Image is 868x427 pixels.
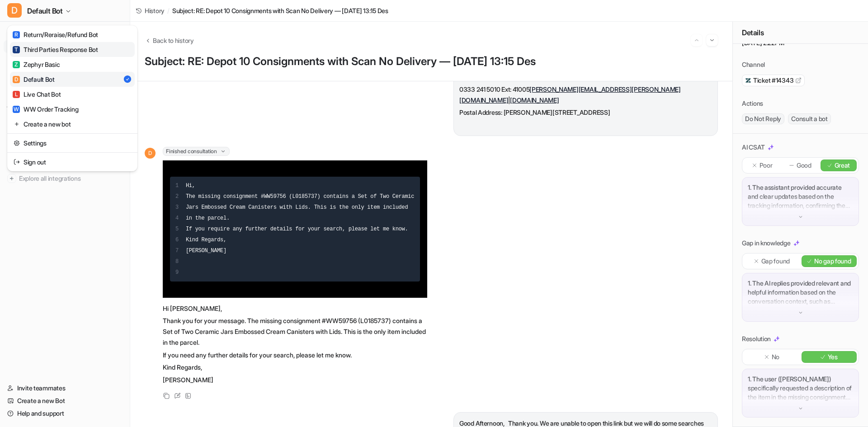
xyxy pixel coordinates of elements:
[14,157,20,167] img: reset
[13,60,60,69] div: Zephyr Basic
[14,119,20,129] img: reset
[13,61,20,68] span: Z
[10,155,135,169] a: Sign out
[13,46,20,53] span: T
[10,117,135,131] a: Create a new bot
[13,75,55,84] div: Default Bot
[13,89,61,99] div: Live Chat Bot
[7,3,22,18] span: D
[14,138,20,148] img: reset
[13,106,20,113] span: W
[10,136,135,150] a: Settings
[13,30,98,39] div: Return/Reraise/Refund Bot
[27,5,63,17] span: Default Bot
[13,104,78,114] div: WW Order Tracking
[13,31,20,38] span: R
[7,25,137,171] div: DDefault Bot
[13,45,98,54] div: Third Parties Response Bot
[13,76,20,83] span: D
[13,91,20,98] span: L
